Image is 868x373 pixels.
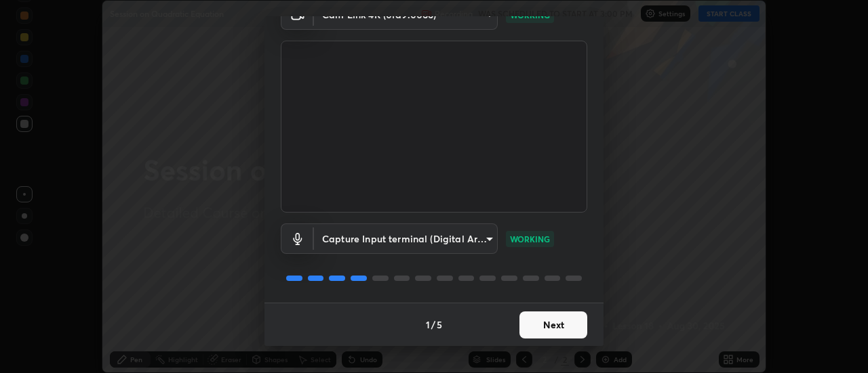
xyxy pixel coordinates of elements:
[314,223,498,254] div: Cam Link 4K (0fd9:0066)
[519,311,587,338] button: Next
[426,317,430,332] h4: 1
[437,317,442,332] h4: 5
[431,317,435,332] h4: /
[510,233,550,245] p: WORKING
